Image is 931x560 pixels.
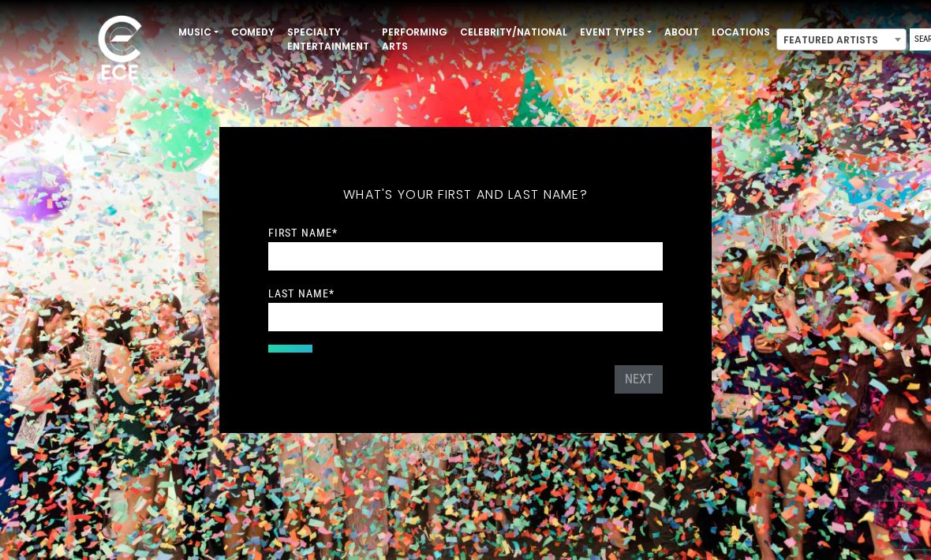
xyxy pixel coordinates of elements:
[268,286,335,301] label: Last Name
[658,19,705,46] a: About
[268,166,663,223] h5: What's your first and last name?
[454,19,574,46] a: Celebrity/National
[268,226,338,240] label: First Name
[376,19,454,60] a: Performing Arts
[705,19,776,46] a: Locations
[225,19,281,46] a: Comedy
[80,11,159,88] img: ece_new_logo_whitev2-1.png
[777,29,906,51] span: Featured Artists
[281,19,376,60] a: Specialty Entertainment
[574,19,658,46] a: Event Types
[172,19,225,46] a: Music
[776,28,907,50] span: Featured Artists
